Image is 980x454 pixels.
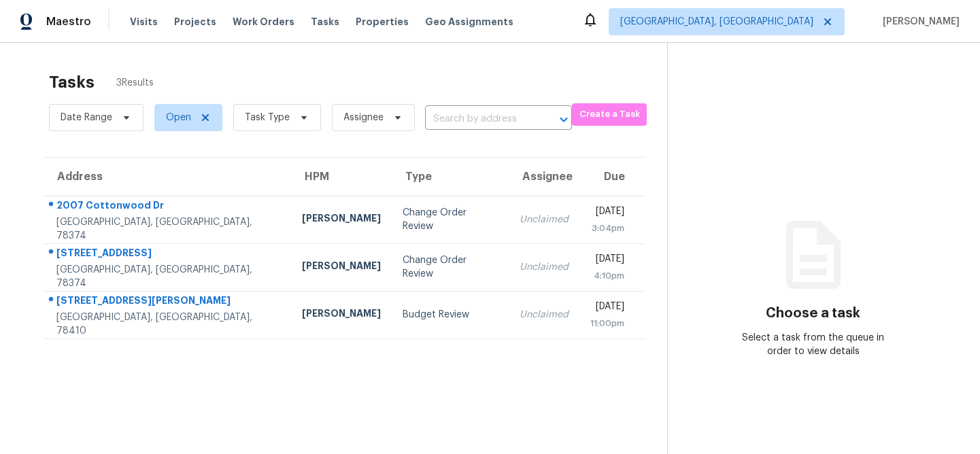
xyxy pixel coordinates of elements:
div: [DATE] [590,300,624,317]
button: Create a Task [572,103,647,126]
input: Search by address [425,109,534,130]
span: [PERSON_NAME] [877,15,960,29]
div: Select a task from the queue in order to view details [741,331,885,358]
span: Tasks [311,17,339,27]
div: Change Order Review [403,254,498,281]
div: [GEOGRAPHIC_DATA], [GEOGRAPHIC_DATA], 78410 [56,311,280,338]
h2: Tasks [49,75,95,89]
span: Task Type [245,111,290,124]
div: Change Order Review [403,206,498,233]
span: [GEOGRAPHIC_DATA], [GEOGRAPHIC_DATA] [620,15,813,29]
div: [PERSON_NAME] [302,259,381,276]
div: [DATE] [590,205,624,222]
span: Geo Assignments [425,15,513,29]
div: [DATE] [590,252,624,269]
span: Projects [174,15,216,29]
div: Unclaimed [520,260,569,274]
button: Open [554,110,573,129]
div: Unclaimed [520,213,569,226]
div: 3:04pm [590,222,624,235]
div: Budget Review [403,308,498,321]
span: Assignee [343,111,384,124]
th: Address [44,158,291,196]
span: Work Orders [233,15,294,29]
h3: Choose a task [766,307,860,320]
span: Create a Task [579,107,640,122]
span: 3 Results [116,76,154,90]
span: Date Range [61,111,112,124]
th: HPM [291,158,392,196]
div: [GEOGRAPHIC_DATA], [GEOGRAPHIC_DATA], 78374 [56,263,280,290]
div: 4:10pm [590,269,624,283]
span: Visits [130,15,158,29]
span: Maestro [46,15,91,29]
th: Assignee [509,158,579,196]
span: Properties [356,15,409,29]
th: Due [579,158,645,196]
div: [GEOGRAPHIC_DATA], [GEOGRAPHIC_DATA], 78374 [56,215,280,243]
span: Open [166,111,191,124]
div: [STREET_ADDRESS][PERSON_NAME] [56,294,280,311]
div: [PERSON_NAME] [302,211,381,228]
th: Type [392,158,509,196]
div: Unclaimed [520,308,569,321]
div: [STREET_ADDRESS] [56,246,280,263]
div: [PERSON_NAME] [302,307,381,324]
div: 2007 Cottonwood Dr [56,198,280,215]
div: 11:00pm [590,317,624,330]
